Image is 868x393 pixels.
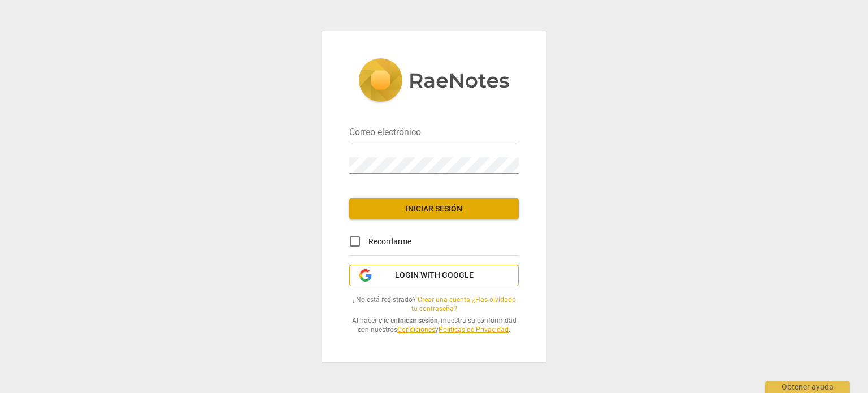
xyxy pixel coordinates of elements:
a: Políticas de Privacidad [439,326,509,334]
img: 5ac2273c67554f335776073100b6d88f.svg [358,58,510,105]
span: Iniciar sesión [358,204,510,215]
b: Iniciar sesión [398,317,438,325]
a: Crear una cuenta [418,296,470,304]
button: Iniciar sesión [349,198,519,219]
span: ¿No está registrado? | [349,295,519,314]
button: Login with Google [349,265,519,286]
span: Al hacer clic en , muestra su conformidad con nuestros y . [349,316,519,335]
span: Login with Google [395,270,474,281]
a: ¿Has olvidado tu contraseña? [411,296,516,313]
div: Obtener ayuda [765,381,850,393]
a: Condiciones [397,326,435,334]
span: Recordarme [368,236,411,248]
